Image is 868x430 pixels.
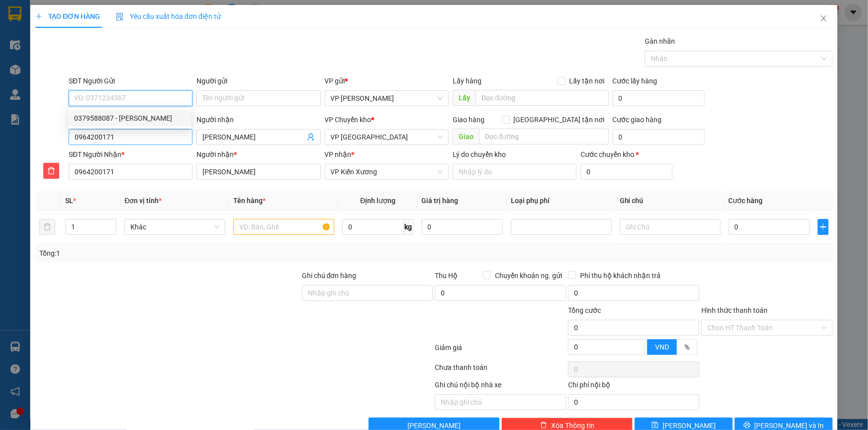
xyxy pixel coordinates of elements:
span: Giao [453,129,479,144]
span: VP Kiến Xương [331,164,443,179]
span: TẠO ĐƠN HÀNG [35,12,100,20]
span: Lấy tận nơi [566,75,609,86]
input: Ghi Chú [620,219,721,235]
button: delete [43,163,59,179]
span: Tên hàng [233,197,266,205]
div: Người nhận [196,114,320,125]
span: Định lượng [360,197,395,205]
span: delete [540,422,547,430]
div: SĐT Người Nhận [69,149,193,160]
input: Dọc đường [476,90,609,106]
input: Dọc đường [479,129,609,144]
div: Giảm giá [434,342,568,359]
label: Lý do chuyển kho [453,150,506,158]
span: Lấy hàng [453,77,482,85]
span: VND [655,343,669,351]
div: Cước chuyển kho [580,149,673,160]
input: VD: Bàn, Ghế [233,219,334,235]
div: Chưa thanh toán [434,362,568,379]
span: Chuyển khoản ng. gửi [491,270,566,281]
input: Cước giao hàng [613,129,705,145]
span: delete [44,167,59,175]
span: plus [35,13,42,20]
span: printer [744,422,751,430]
span: Tổng cước [568,306,601,314]
div: Người gửi [196,75,320,86]
span: Phí thu hộ khách nhận trả [576,270,665,281]
span: plus [818,223,828,231]
div: VP gửi [325,75,449,86]
span: VP Thái Bình [331,130,443,144]
span: Đơn vị tính [124,197,162,205]
img: logo.jpg [12,12,62,62]
input: Lý do chuyển kho [453,164,577,180]
span: user-add [307,133,315,141]
span: Cước hàng [729,197,763,205]
button: Close [810,5,838,33]
span: Lấy [453,90,476,106]
span: close [820,14,828,22]
button: delete [39,219,55,235]
span: Khác [130,219,219,234]
div: 0379588087 - liễu [68,110,191,126]
b: GỬI : VP [PERSON_NAME] [12,72,174,88]
input: SĐT người nhận [69,164,193,180]
input: Cước lấy hàng [613,90,705,106]
img: icon [116,13,124,21]
span: Thu Hộ [435,272,458,280]
input: Nhập ghi chú [435,394,566,410]
span: save [652,422,659,430]
input: Ghi chú đơn hàng [302,285,433,301]
span: VP nhận [325,150,352,158]
span: Giao hàng [453,116,484,124]
span: Giá trị hàng [422,197,459,205]
label: Gán nhãn [645,37,675,45]
input: Tên người nhận [196,164,320,180]
span: [GEOGRAPHIC_DATA] tận nơi [510,114,609,125]
div: Tổng: 1 [39,248,335,259]
label: Cước lấy hàng [613,77,658,85]
span: Yêu cầu xuất hóa đơn điện tử [116,12,221,20]
input: 0 [422,219,503,235]
th: Ghi chú [616,191,725,211]
div: 0379588087 - [PERSON_NAME] [74,113,185,124]
span: VP Chuyển kho [325,116,372,124]
th: Loại phụ phí [507,191,616,211]
label: Cước giao hàng [613,116,662,124]
button: plus [818,219,829,235]
label: Ghi chú đơn hàng [302,272,357,280]
div: SĐT Người Gửi [69,75,193,86]
label: Hình thức thanh toán [701,306,768,314]
span: VP Phạm Văn Đồng [331,91,443,106]
span: kg [404,219,414,235]
div: Người nhận [196,149,320,160]
li: 237 [PERSON_NAME] , [GEOGRAPHIC_DATA] [93,24,416,37]
div: Chi phí nội bộ [568,379,699,394]
span: SL [65,197,73,205]
div: Ghi chú nội bộ nhà xe [435,379,566,394]
li: Hotline: 1900 3383, ĐT/Zalo : 0862837383 [93,37,416,49]
span: % [684,343,689,351]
